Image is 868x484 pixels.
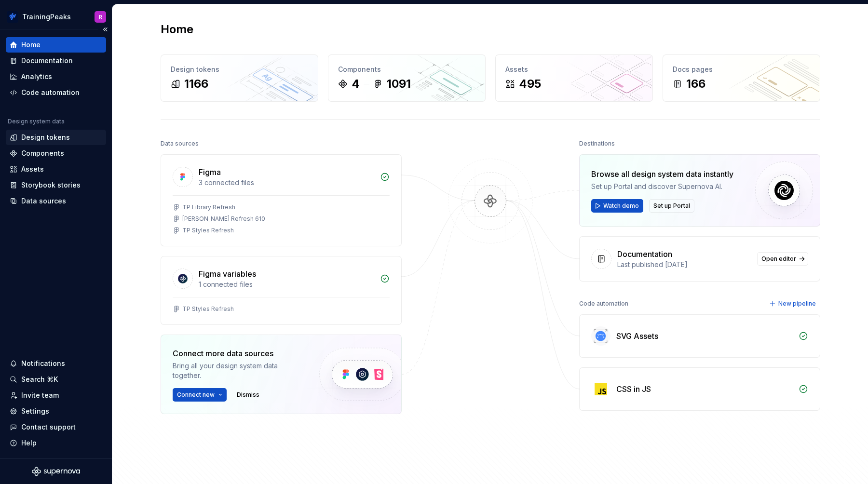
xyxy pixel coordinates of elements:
[21,422,76,432] div: Contact support
[22,12,71,22] div: TrainingPeaks
[199,166,221,178] div: Figma
[6,85,106,100] a: Code automation
[8,118,65,125] div: Design system data
[184,76,208,92] div: 1166
[7,11,18,23] img: 4eb2c90a-beb3-47d2-b0e5-0e686db1db46.png
[338,65,475,74] div: Components
[21,180,81,190] div: Storybook stories
[663,54,820,102] a: Docs pages166
[649,199,694,213] button: Set up Portal
[21,390,59,400] div: Invite team
[21,40,41,50] div: Home
[6,403,106,419] a: Settings
[387,76,411,92] div: 1091
[591,199,643,213] button: Watch demo
[579,137,615,150] div: Destinations
[6,53,106,68] a: Documentation
[2,6,110,27] button: TrainingPeaksR
[98,23,112,36] button: Collapse sidebar
[519,76,541,92] div: 495
[182,227,234,234] div: TP Styles Refresh
[161,22,193,37] h2: Home
[591,182,733,191] div: Set up Portal and discover Supernova AI.
[21,375,58,384] div: Search ⌘K
[6,419,106,435] button: Contact support
[182,305,234,313] div: TP Styles Refresh
[591,168,733,180] div: Browse all design system data instantly
[21,359,65,368] div: Notifications
[21,56,73,66] div: Documentation
[6,161,106,177] a: Assets
[673,65,810,74] div: Docs pages
[505,65,643,74] div: Assets
[173,388,227,402] button: Connect new
[161,137,199,150] div: Data sources
[6,372,106,387] button: Search ⌘K
[6,177,106,193] a: Storybook stories
[182,215,265,223] div: [PERSON_NAME] Refresh 610
[766,297,820,310] button: New pipeline
[199,178,374,188] div: 3 connected files
[6,388,106,403] a: Invite team
[199,268,256,280] div: Figma variables
[617,260,751,269] div: Last published [DATE]
[161,256,402,325] a: Figma variables1 connected filesTP Styles Refresh
[757,252,808,266] a: Open editor
[99,13,102,21] div: R
[21,406,49,416] div: Settings
[495,54,653,102] a: Assets495
[21,196,66,206] div: Data sources
[182,203,235,211] div: TP Library Refresh
[21,164,44,174] div: Assets
[237,391,259,399] span: Dismiss
[232,388,264,402] button: Dismiss
[616,330,658,342] div: SVG Assets
[21,133,70,142] div: Design tokens
[6,69,106,84] a: Analytics
[6,37,106,53] a: Home
[352,76,360,92] div: 4
[603,202,639,210] span: Watch demo
[21,148,64,158] div: Components
[328,54,486,102] a: Components41091
[761,255,796,263] span: Open editor
[653,202,690,210] span: Set up Portal
[6,435,106,451] button: Help
[6,146,106,161] a: Components
[21,438,37,448] div: Help
[21,88,80,97] div: Code automation
[6,193,106,209] a: Data sources
[686,76,705,92] div: 166
[171,65,308,74] div: Design tokens
[21,72,52,81] div: Analytics
[778,300,816,308] span: New pipeline
[579,297,628,310] div: Code automation
[6,130,106,145] a: Design tokens
[32,467,80,476] svg: Supernova Logo
[177,391,215,399] span: Connect new
[616,383,651,395] div: CSS in JS
[6,356,106,371] button: Notifications
[161,54,318,102] a: Design tokens1166
[173,348,303,359] div: Connect more data sources
[173,361,303,380] div: Bring all your design system data together.
[617,248,672,260] div: Documentation
[161,154,402,246] a: Figma3 connected filesTP Library Refresh[PERSON_NAME] Refresh 610TP Styles Refresh
[199,280,374,289] div: 1 connected files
